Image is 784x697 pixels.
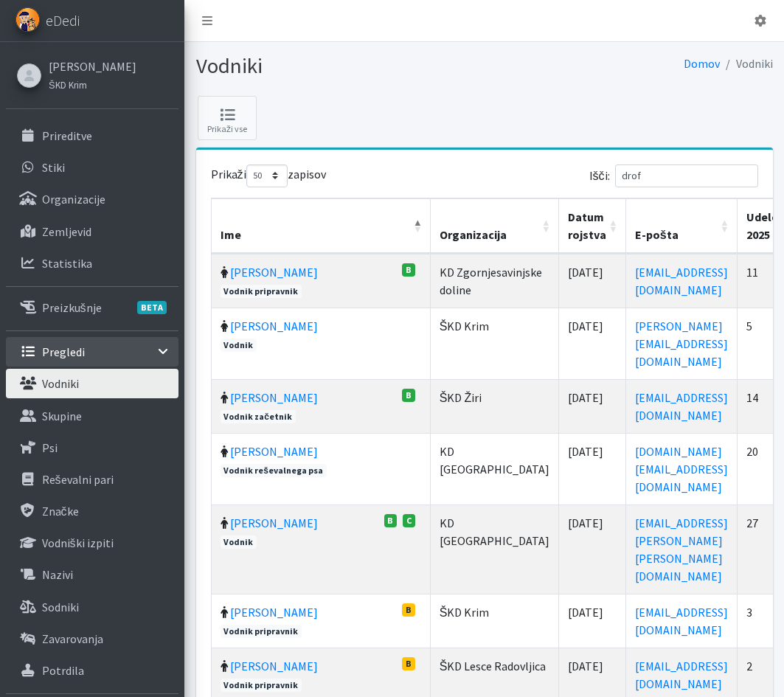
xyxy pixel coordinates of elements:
[635,605,728,637] a: [EMAIL_ADDRESS][DOMAIN_NAME]
[635,659,728,691] a: [EMAIL_ADDRESS][DOMAIN_NAME]
[6,369,178,398] a: Vodniki
[230,319,318,333] a: [PERSON_NAME]
[431,308,559,379] td: ŠKD Krim
[589,164,758,187] label: Išči:
[384,514,398,527] span: B
[42,128,92,143] p: Prireditve
[559,594,626,648] td: [DATE]
[559,308,626,379] td: [DATE]
[635,516,728,583] a: [EMAIL_ADDRESS][PERSON_NAME][PERSON_NAME][DOMAIN_NAME]
[6,217,178,246] a: Zemljevid
[635,265,728,297] a: [EMAIL_ADDRESS][DOMAIN_NAME]
[42,472,114,487] p: Reševalni pari
[42,409,82,423] p: Skupine
[42,631,103,646] p: Zavarovanja
[559,198,626,254] th: Datum rojstva: vključite za naraščujoči sort
[42,535,114,550] p: Vodniški izpiti
[635,390,728,423] a: [EMAIL_ADDRESS][DOMAIN_NAME]
[42,600,79,614] p: Sodniki
[198,96,257,140] a: Prikaži vse
[635,444,728,494] a: [DOMAIN_NAME][EMAIL_ADDRESS][DOMAIN_NAME]
[42,224,91,239] p: Zemljevid
[6,153,178,182] a: Stiki
[246,164,288,187] select: Prikažizapisov
[6,293,178,322] a: PreizkušnjeBETA
[6,560,178,589] a: Nazivi
[559,379,626,433] td: [DATE]
[431,504,559,594] td: KD [GEOGRAPHIC_DATA]
[42,256,92,271] p: Statistika
[221,464,327,477] span: Vodnik reševalnega psa
[42,567,73,582] p: Nazivi
[42,376,79,391] p: Vodniki
[431,379,559,433] td: ŠKD Žiri
[46,10,80,32] span: eDedi
[42,344,85,359] p: Pregledi
[6,121,178,150] a: Prireditve
[42,160,65,175] p: Stiki
[559,433,626,504] td: [DATE]
[221,535,257,549] span: Vodnik
[720,53,773,74] li: Vodniki
[221,410,296,423] span: Vodnik začetnik
[42,504,79,519] p: Značke
[42,663,84,678] p: Potrdila
[6,592,178,622] a: Sodniki
[6,624,178,653] a: Zavarovanja
[42,440,58,455] p: Psi
[6,401,178,431] a: Skupine
[230,605,318,620] a: [PERSON_NAME]
[15,7,40,32] img: eDedi
[230,265,318,280] a: [PERSON_NAME]
[402,603,415,617] span: B
[626,198,738,254] th: E-pošta: vključite za naraščujoči sort
[6,433,178,462] a: Psi
[684,56,720,71] a: Domov
[402,389,415,402] span: B
[230,444,318,459] a: [PERSON_NAME]
[137,301,167,314] span: BETA
[230,390,318,405] a: [PERSON_NAME]
[6,249,178,278] a: Statistika
[211,164,326,187] label: Prikaži zapisov
[431,433,559,504] td: KD [GEOGRAPHIC_DATA]
[402,657,415,670] span: B
[221,625,302,638] span: Vodnik pripravnik
[49,58,136,75] a: [PERSON_NAME]
[615,164,758,187] input: Išči:
[230,516,318,530] a: [PERSON_NAME]
[212,198,431,254] th: Ime: vključite za padajoči sort
[6,465,178,494] a: Reševalni pari
[403,514,415,527] span: C
[6,496,178,526] a: Značke
[559,504,626,594] td: [DATE]
[230,659,318,673] a: [PERSON_NAME]
[42,192,105,207] p: Organizacije
[221,285,302,298] span: Vodnik pripravnik
[42,300,102,315] p: Preizkušnje
[221,339,257,352] span: Vodnik
[431,594,559,648] td: ŠKD Krim
[6,528,178,558] a: Vodniški izpiti
[6,656,178,685] a: Potrdila
[431,198,559,254] th: Organizacija: vključite za naraščujoči sort
[635,319,728,369] a: [PERSON_NAME][EMAIL_ADDRESS][DOMAIN_NAME]
[402,263,415,277] span: B
[6,337,178,367] a: Pregledi
[6,184,178,214] a: Organizacije
[559,254,626,308] td: [DATE]
[196,53,479,79] h1: Vodniki
[49,79,87,91] small: ŠKD Krim
[221,679,302,692] span: Vodnik pripravnik
[431,254,559,308] td: KD Zgornjesavinjske doline
[49,75,136,93] a: ŠKD Krim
